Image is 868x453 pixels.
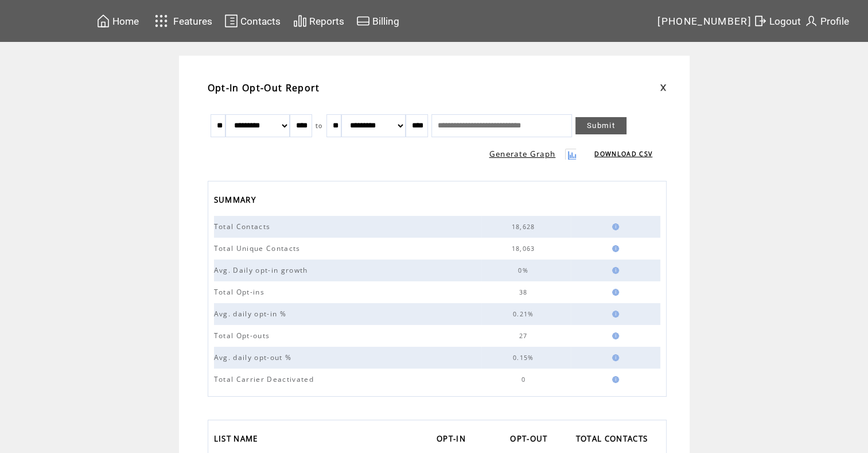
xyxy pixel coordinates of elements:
[112,16,139,27] span: Home
[519,288,531,296] span: 38
[214,222,274,231] span: Total Contacts
[96,14,110,28] img: home.svg
[609,311,619,318] img: help.gif
[316,122,323,130] span: to
[518,266,531,274] span: 0%
[575,117,626,134] a: Submit
[769,16,801,27] span: Logout
[151,11,172,30] img: features.svg
[753,14,767,28] img: exit.svg
[804,14,818,28] img: profile.svg
[309,16,344,27] span: Reports
[240,16,281,27] span: Contacts
[752,12,803,30] a: Logout
[372,16,399,27] span: Billing
[173,16,212,27] span: Features
[803,12,851,30] a: Profile
[291,12,346,30] a: Reports
[576,431,654,450] a: TOTAL CONTACTS
[521,375,528,384] span: 0
[489,149,556,159] a: Generate Graph
[224,14,238,28] img: contacts.svg
[510,431,550,450] span: OPT-OUT
[512,245,538,253] span: 18,063
[513,310,537,318] span: 0.21%
[609,223,619,230] img: help.gif
[214,243,303,253] span: Total Unique Contacts
[214,192,259,211] span: SUMMARY
[214,431,261,450] span: LIST NAME
[214,374,317,384] span: Total Carrier Deactivated
[512,223,538,231] span: 18,628
[609,289,619,296] img: help.gif
[820,16,849,27] span: Profile
[355,12,401,30] a: Billing
[609,267,619,274] img: help.gif
[609,376,619,383] img: help.gif
[609,245,619,252] img: help.gif
[214,309,289,319] span: Avg. daily opt-in %
[594,150,652,158] a: DOWNLOAD CSV
[437,431,469,450] span: OPT-IN
[513,354,537,362] span: 0.15%
[510,431,553,450] a: OPT-OUT
[437,431,472,450] a: OPT-IN
[214,431,264,450] a: LIST NAME
[576,431,651,450] span: TOTAL CONTACTS
[214,265,311,275] span: Avg. Daily opt-in growth
[214,353,295,362] span: Avg. daily opt-out %
[208,82,320,94] span: Opt-In Opt-Out Report
[356,14,370,28] img: creidtcard.svg
[293,14,307,28] img: chart.svg
[223,12,282,30] a: Contacts
[609,354,619,361] img: help.gif
[95,12,141,30] a: Home
[609,332,619,339] img: help.gif
[214,331,273,340] span: Total Opt-outs
[214,287,267,297] span: Total Opt-ins
[150,10,215,32] a: Features
[519,332,531,340] span: 27
[657,16,752,27] span: [PHONE_NUMBER]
